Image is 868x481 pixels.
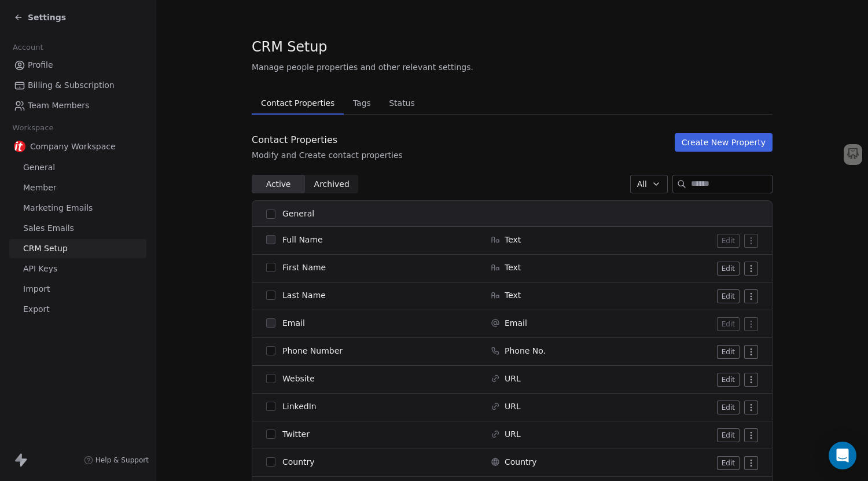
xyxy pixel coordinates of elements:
button: Edit [717,345,740,359]
span: Workspace [8,119,58,137]
span: Last Name [282,289,326,301]
span: Import [23,283,50,295]
span: Tags [348,95,376,111]
a: Sales Emails [9,219,146,238]
span: URL [505,428,521,440]
span: All [637,178,647,190]
span: Country [282,456,315,468]
div: Open Intercom Messenger [829,442,856,469]
span: Archived [314,178,350,190]
button: Edit [717,262,740,276]
img: Logo_Red%20Dot%20-%20White.png [14,141,25,152]
span: Account [8,39,48,56]
span: Full Name [282,234,323,245]
span: Text [505,234,521,245]
button: Edit [717,401,740,414]
span: Manage people properties and other relevant settings. [252,61,473,73]
button: Edit [717,317,740,331]
button: Edit [717,373,740,387]
a: CRM Setup [9,239,146,258]
button: Edit [717,428,740,442]
span: LinkedIn [282,401,317,412]
a: Profile [9,56,146,75]
span: Status [384,95,420,111]
a: Import [9,280,146,299]
span: API Keys [23,263,57,275]
span: CRM Setup [23,243,68,255]
div: Modify and Create contact properties [252,149,403,161]
span: Marketing Emails [23,202,93,214]
button: Edit [717,456,740,470]
span: First Name [282,262,326,273]
span: Country [505,456,537,468]
span: Text [505,262,521,273]
a: API Keys [9,259,146,278]
span: Sales Emails [23,222,74,234]
span: URL [505,373,521,384]
a: Settings [14,12,66,23]
span: Email [282,317,305,329]
span: URL [505,401,521,412]
a: General [9,158,146,177]
span: Team Members [28,100,89,112]
a: Marketing Emails [9,199,146,218]
button: Edit [717,234,740,248]
a: Help & Support [84,456,149,465]
a: Export [9,300,146,319]
div: Contact Properties [252,133,403,147]
span: Email [505,317,527,329]
button: Edit [717,289,740,303]
span: Member [23,182,57,194]
span: Settings [28,12,66,23]
span: Company Workspace [30,141,116,152]
span: Phone No. [505,345,546,357]
span: Billing & Subscription [28,79,115,91]
span: Profile [28,59,53,71]
a: Member [9,178,146,197]
span: Help & Support [95,456,149,465]
span: Text [505,289,521,301]
button: Create New Property [675,133,773,152]
span: Twitter [282,428,310,440]
span: Contact Properties [256,95,339,111]
span: Export [23,303,50,315]
span: General [23,161,55,174]
a: Billing & Subscription [9,76,146,95]
span: CRM Setup [252,38,327,56]
span: Website [282,373,315,384]
a: Team Members [9,96,146,115]
span: Phone Number [282,345,343,357]
span: General [282,208,314,220]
